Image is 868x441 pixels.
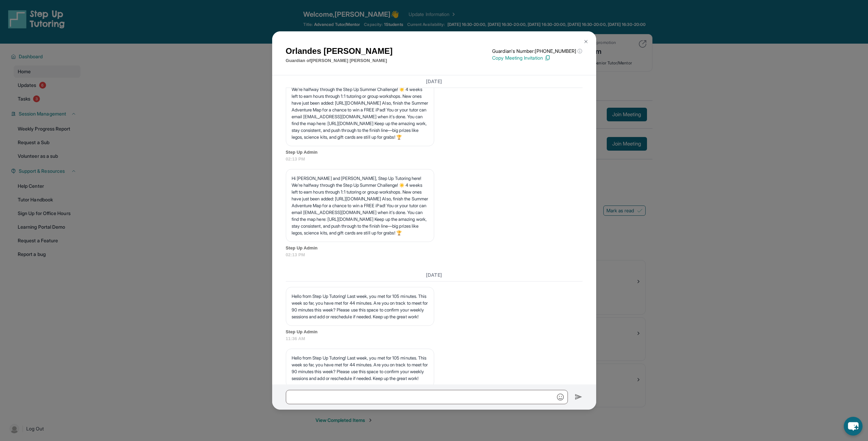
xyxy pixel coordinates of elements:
p: Copy Meeting Invitation [492,55,582,61]
h3: [DATE] [286,78,583,85]
span: 02:13 PM [286,252,583,258]
button: chat-button [844,417,863,436]
h3: [DATE] [286,272,583,278]
p: Hi [PERSON_NAME] and [PERSON_NAME], Step Up Tutoring here! We’re halfway through the Step Up Summ... [292,79,428,140]
span: Step Up Admin [286,149,583,156]
span: Step Up Admin [286,245,583,252]
img: Emoji [557,394,564,400]
p: Guardian of [PERSON_NAME] [PERSON_NAME] [286,57,393,64]
p: Hello from Step Up Tutoring! Last week, you met for 105 minutes. This week so far, you have met f... [292,293,428,320]
img: Copy Icon [544,55,550,61]
p: Hi [PERSON_NAME] and [PERSON_NAME], Step Up Tutoring here! We’re halfway through the Step Up Summ... [292,175,428,236]
span: 02:13 PM [286,156,583,163]
span: ⓘ [577,48,582,55]
img: Send icon [575,393,583,401]
p: Hello from Step Up Tutoring! Last week, you met for 105 minutes. This week so far, you have met f... [292,354,428,382]
p: Guardian's Number: [PHONE_NUMBER] [492,48,582,55]
img: Close Icon [583,39,589,44]
span: Step Up Admin [286,329,583,335]
span: 11:36 AM [286,335,583,342]
h1: Orlandes [PERSON_NAME] [286,45,393,57]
